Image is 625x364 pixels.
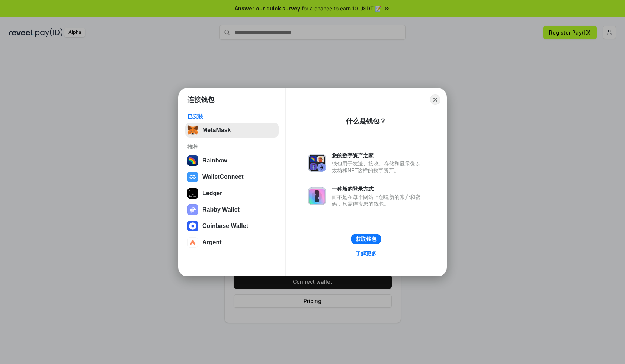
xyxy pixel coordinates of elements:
[187,172,198,182] img: svg+xml,%3Csvg%20width%3D%2228%22%20height%3D%2228%22%20viewBox%3D%220%200%2028%2028%22%20fill%3D...
[202,206,240,213] div: Rabby Wallet
[187,237,198,248] img: svg+xml,%3Csvg%20width%3D%2228%22%20height%3D%2228%22%20viewBox%3D%220%200%2028%2028%22%20fill%3D...
[187,155,198,166] img: svg+xml,%3Csvg%20width%3D%22120%22%20height%3D%22120%22%20viewBox%3D%220%200%20120%20120%22%20fil...
[332,152,424,159] div: 您的数字资产之家
[356,236,376,242] div: 获取钱包
[356,250,376,257] div: 了解更多
[332,194,424,207] div: 而不是在每个网站上创建新的账户和密码，只需连接您的钱包。
[185,123,279,138] button: MetaMask
[430,94,440,105] button: Close
[202,174,244,180] div: WalletConnect
[308,187,326,205] img: svg+xml,%3Csvg%20xmlns%3D%22http%3A%2F%2Fwww.w3.org%2F2000%2Fsvg%22%20fill%3D%22none%22%20viewBox...
[308,154,326,172] img: svg+xml,%3Csvg%20xmlns%3D%22http%3A%2F%2Fwww.w3.org%2F2000%2Fsvg%22%20fill%3D%22none%22%20viewBox...
[351,249,381,258] a: 了解更多
[187,113,276,120] div: 已安装
[202,223,248,229] div: Coinbase Wallet
[346,117,386,126] div: 什么是钱包？
[187,144,276,150] div: 推荐
[187,188,198,199] img: svg+xml,%3Csvg%20xmlns%3D%22http%3A%2F%2Fwww.w3.org%2F2000%2Fsvg%22%20width%3D%2228%22%20height%3...
[185,170,279,184] button: WalletConnect
[187,204,198,215] img: svg+xml,%3Csvg%20xmlns%3D%22http%3A%2F%2Fwww.w3.org%2F2000%2Fsvg%22%20fill%3D%22none%22%20viewBox...
[332,186,424,192] div: 一种新的登录方式
[187,95,214,104] h1: 连接钱包
[202,239,222,246] div: Argent
[202,190,222,197] div: Ledger
[202,127,231,133] div: MetaMask
[185,235,279,250] button: Argent
[332,160,424,174] div: 钱包用于发送、接收、存储和显示像以太坊和NFT这样的数字资产。
[185,219,279,233] button: Coinbase Wallet
[187,221,198,231] img: svg+xml,%3Csvg%20width%3D%2228%22%20height%3D%2228%22%20viewBox%3D%220%200%2028%2028%22%20fill%3D...
[351,234,381,244] button: 获取钱包
[202,157,227,164] div: Rainbow
[187,125,198,135] img: svg+xml,%3Csvg%20fill%3D%22none%22%20height%3D%2233%22%20viewBox%3D%220%200%2035%2033%22%20width%...
[185,202,279,217] button: Rabby Wallet
[185,153,279,168] button: Rainbow
[185,186,279,201] button: Ledger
